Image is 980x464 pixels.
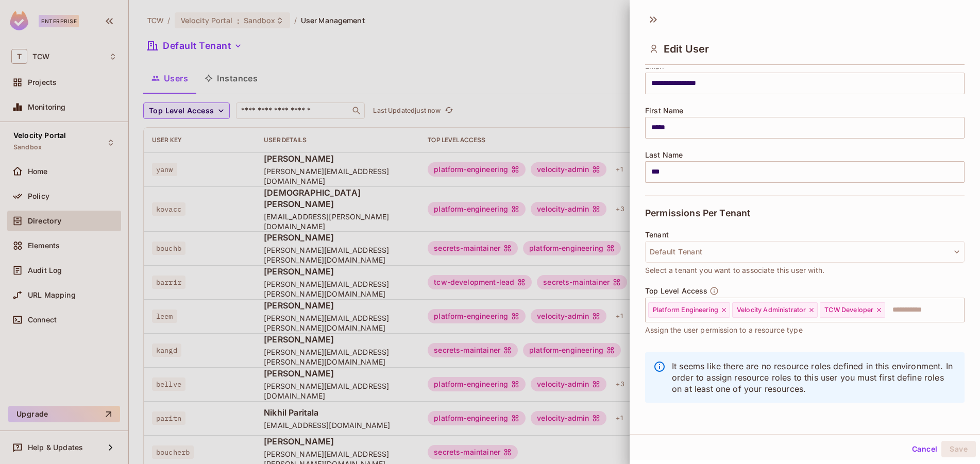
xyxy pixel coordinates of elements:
span: Last Name [645,151,683,159]
span: Edit User [664,43,709,55]
div: Platform Engineering [648,302,730,318]
span: Tenant [645,231,669,239]
p: It seems like there are no resource roles defined in this environment. In order to assign resourc... [672,360,956,394]
div: TCW Developer [820,302,885,318]
span: Assign the user permission to a resource type [645,324,803,336]
div: Velocity Administrator [732,302,818,318]
span: Permissions Per Tenant [645,208,750,218]
button: Open [959,308,961,311]
span: Top Level Access [645,287,707,295]
span: TCW Developer [824,306,873,314]
button: Default Tenant [645,241,965,263]
span: Select a tenant you want to associate this user with. [645,265,824,276]
span: Velocity Administrator [737,306,806,314]
span: Platform Engineering [653,306,718,314]
button: Cancel [908,441,941,457]
span: First Name [645,107,684,115]
button: Save [941,441,976,457]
